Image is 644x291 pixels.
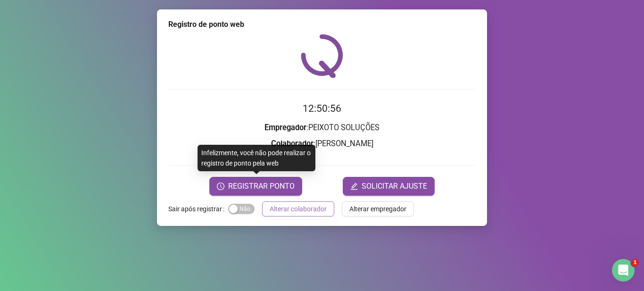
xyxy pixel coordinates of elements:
span: SOLICITAR AJUSTE [362,181,427,192]
h3: : [PERSON_NAME] [168,138,476,150]
strong: Empregador [264,123,306,132]
span: edit [350,183,358,190]
label: Sair após registrar [168,201,228,216]
img: QRPoint [301,34,343,78]
span: Alterar empregador [349,204,406,214]
span: Alterar colaborador [270,204,327,214]
span: 1 [631,259,639,266]
button: editSOLICITAR AJUSTE [343,177,435,196]
div: Registro de ponto web [168,19,476,30]
h3: : PEIXOTO SOLUÇÕES [168,122,476,134]
iframe: Intercom live chat [612,259,635,282]
time: 12:50:56 [303,103,341,114]
button: Alterar empregador [342,201,414,216]
strong: Colaborador [271,139,314,148]
div: Infelizmente, você não pode realizar o registro de ponto pela web [198,145,315,171]
button: REGISTRAR PONTO [209,177,302,196]
span: clock-circle [217,183,224,190]
span: REGISTRAR PONTO [228,181,295,192]
button: Alterar colaborador [262,201,334,216]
